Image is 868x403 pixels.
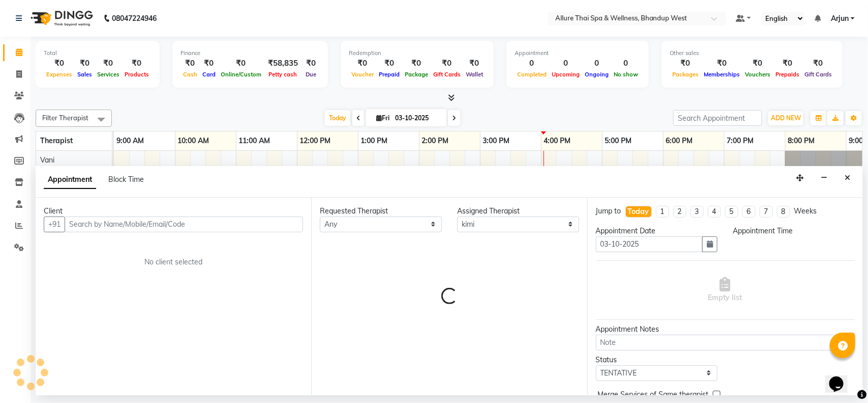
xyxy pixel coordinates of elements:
[786,133,818,148] a: 8:00 PM
[802,71,834,78] span: Gift Cards
[603,133,635,148] a: 5:00 PM
[582,58,611,69] div: 0
[122,71,152,78] span: Products
[392,111,443,126] input: 2025-10-03
[831,13,849,24] span: Arjun
[840,170,855,186] button: Close
[481,133,513,148] a: 3:00 PM
[376,58,402,69] div: ₹0
[825,362,858,393] iframe: chat widget
[95,58,122,69] div: ₹0
[44,58,75,69] div: ₹0
[515,49,641,58] div: Appointment
[542,133,574,148] a: 4:00 PM
[218,58,264,69] div: ₹0
[44,217,65,232] button: +91
[582,71,611,78] span: Ongoing
[376,71,402,78] span: Prepaid
[402,71,431,78] span: Package
[420,133,452,148] a: 2:00 PM
[670,49,834,58] div: Other sales
[431,58,463,69] div: ₹0
[549,71,582,78] span: Upcoming
[708,277,742,303] span: Empty list
[771,114,801,122] span: ADD NEW
[596,206,621,217] div: Jump to
[236,133,273,148] a: 11:00 AM
[175,133,212,148] a: 10:00 AM
[44,71,75,78] span: Expenses
[266,71,300,78] span: Petty cash
[611,71,641,78] span: No show
[760,206,773,218] li: 7
[200,71,218,78] span: Card
[457,206,579,217] div: Assigned Therapist
[515,58,549,69] div: 0
[264,58,302,69] div: ₹58,835
[733,226,855,236] div: Appointment Time
[42,114,88,122] span: Filter Therapist
[773,58,802,69] div: ₹0
[112,4,157,33] b: 08047224946
[701,71,742,78] span: Memberships
[725,133,757,148] a: 7:00 PM
[95,71,122,78] span: Services
[200,58,218,69] div: ₹0
[701,58,742,69] div: ₹0
[664,133,696,148] a: 6:00 PM
[742,58,773,69] div: ₹0
[349,49,486,58] div: Redemption
[65,217,303,232] input: Search by Name/Mobile/Email/Code
[108,175,144,184] span: Block Time
[596,355,718,365] div: Status
[26,4,96,33] img: logo
[596,324,855,335] div: Appointment Notes
[596,226,718,236] div: Appointment Date
[670,58,701,69] div: ₹0
[768,111,803,125] button: ADD NEW
[549,58,582,69] div: 0
[44,171,96,189] span: Appointment
[628,206,649,217] div: Today
[297,133,334,148] a: 12:00 PM
[44,49,152,58] div: Total
[463,71,486,78] span: Wallet
[515,71,549,78] span: Completed
[611,58,641,69] div: 0
[742,71,773,78] span: Vouchers
[708,206,721,218] li: 4
[325,110,350,126] span: Today
[122,58,152,69] div: ₹0
[75,58,95,69] div: ₹0
[181,58,200,69] div: ₹0
[691,206,704,218] li: 3
[68,257,279,267] div: No client selected
[349,71,376,78] span: Voucher
[40,136,73,145] span: Therapist
[598,389,709,402] span: Merge Services of Same therapist
[75,71,95,78] span: Sales
[742,206,756,218] li: 6
[670,71,701,78] span: Packages
[402,58,431,69] div: ₹0
[358,133,391,148] a: 1:00 PM
[596,236,703,252] input: yyyy-mm-dd
[218,71,264,78] span: Online/Custom
[802,58,834,69] div: ₹0
[673,206,686,218] li: 2
[794,206,817,217] div: Weeks
[673,110,762,126] input: Search Appointment
[114,133,146,148] a: 9:00 AM
[320,206,442,217] div: Requested Therapist
[181,71,200,78] span: Cash
[349,58,376,69] div: ₹0
[431,71,463,78] span: Gift Cards
[303,71,319,78] span: Due
[725,206,738,218] li: 5
[302,58,320,69] div: ₹0
[181,49,320,58] div: Finance
[44,206,303,217] div: Client
[374,114,392,122] span: Fri
[777,206,790,218] li: 8
[463,58,486,69] div: ₹0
